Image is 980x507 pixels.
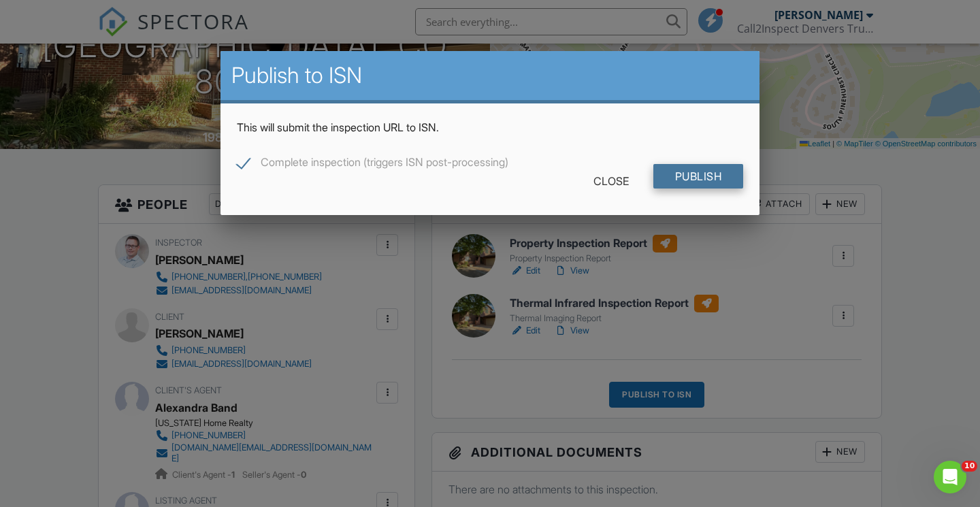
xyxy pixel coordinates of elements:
[934,461,966,493] iframe: Intercom live chat
[653,164,744,189] input: Publish
[237,120,743,135] p: This will submit the inspection URL to ISN.
[572,169,651,193] div: Close
[231,62,749,89] h2: Publish to ISN
[237,156,508,173] label: Complete inspection (triggers ISN post-processing)
[962,461,977,472] span: 10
